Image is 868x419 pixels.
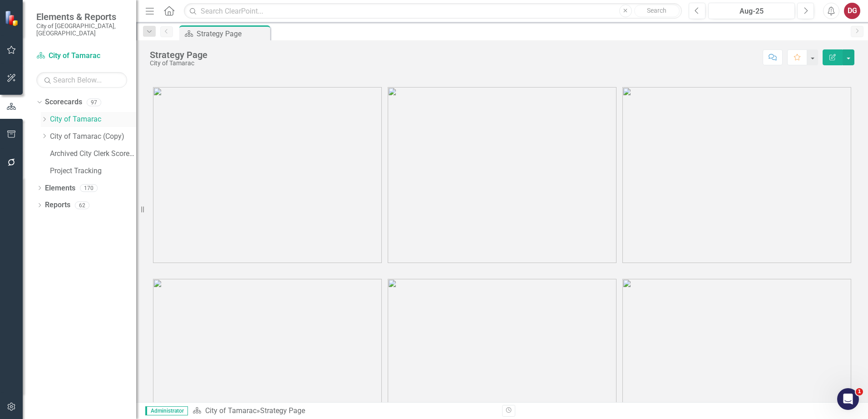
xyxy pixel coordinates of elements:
[145,406,188,415] span: Administrator
[184,3,682,19] input: Search ClearPoint...
[45,200,70,210] a: Reports
[197,28,268,39] div: Strategy Page
[837,388,859,410] iframe: Intercom live chat
[5,10,20,26] img: ClearPoint Strategy
[80,184,98,192] div: 170
[45,97,82,107] a: Scorecards
[153,87,382,263] img: tamarac1%20v3.png
[50,114,136,125] a: City of Tamarac
[45,183,75,194] a: Elements
[36,22,127,37] small: City of [GEOGRAPHIC_DATA], [GEOGRAPHIC_DATA]
[50,132,136,142] a: City of Tamarac (Copy)
[150,60,207,67] div: City of Tamarac
[647,7,666,14] span: Search
[634,5,680,17] button: Search
[711,6,792,17] div: Aug-25
[622,87,851,263] img: tamarac3%20v3.png
[36,51,127,61] a: City of Tamarac
[36,11,127,22] span: Elements & Reports
[75,201,89,209] div: 62
[205,406,256,415] a: City of Tamarac
[708,3,795,19] button: Aug-25
[192,406,495,416] div: »
[150,50,207,60] div: Strategy Page
[50,149,136,159] a: Archived City Clerk Scorecard
[87,98,101,106] div: 97
[260,406,305,415] div: Strategy Page
[36,72,127,88] input: Search Below...
[856,388,863,395] span: 1
[50,166,136,176] a: Project Tracking
[388,87,616,263] img: tamarac2%20v3.png
[844,3,860,19] button: DG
